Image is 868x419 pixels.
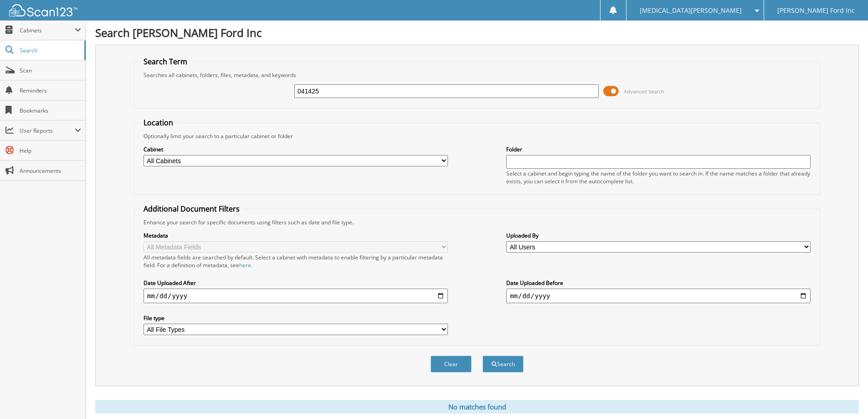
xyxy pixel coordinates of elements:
[144,145,448,153] label: Cabinet
[506,279,811,287] label: Date Uploaded Before
[20,167,81,175] span: Announcements
[20,87,81,94] span: Reminders
[20,47,80,54] span: Search
[20,127,75,134] span: User Reports
[139,57,192,67] legend: Search Term
[139,71,815,79] div: Searches all cabinets, folders, files, metadata, and keywords
[139,204,244,214] legend: Additional Document Filters
[506,289,811,303] input: end
[139,132,815,140] div: Optionally limit your search to a particular cabinet or folder
[239,261,251,269] a: here
[640,8,742,13] span: [MEDICAL_DATA][PERSON_NAME]
[139,118,178,128] legend: Location
[483,356,524,372] button: Search
[431,356,472,372] button: Clear
[506,145,811,153] label: Folder
[20,26,75,34] span: Cabinets
[20,67,81,74] span: Scan
[777,8,855,13] span: [PERSON_NAME] Ford Inc
[144,314,448,322] label: File type
[144,232,448,239] label: Metadata
[624,88,664,95] span: Advanced Search
[20,147,81,155] span: Help
[506,232,811,239] label: Uploaded By
[139,218,815,226] div: Enhance your search for specific documents using filters such as date and file type.
[9,4,77,16] img: scan123-logo-white.svg
[506,170,811,185] div: Select a cabinet and begin typing the name of the folder you want to search in. If the name match...
[20,107,81,114] span: Bookmarks
[144,253,448,269] div: All metadata fields are searched by default. Select a cabinet with metadata to enable filtering b...
[144,279,448,287] label: Date Uploaded After
[144,289,448,303] input: start
[95,400,859,414] div: No matches found
[95,25,859,40] h1: Search [PERSON_NAME] Ford Inc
